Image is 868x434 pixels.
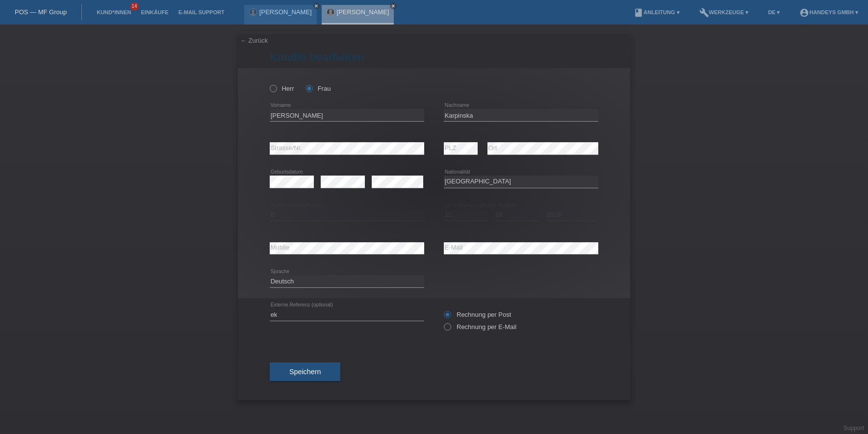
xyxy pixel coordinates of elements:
[270,85,276,91] input: Herr
[763,9,785,15] a: DE ▾
[337,8,389,16] a: [PERSON_NAME]
[270,51,598,63] h1: Kundin bearbeiten
[694,9,754,15] a: buildWerkzeuge ▾
[629,9,684,15] a: bookAnleitung ▾
[314,3,319,8] i: close
[270,362,340,381] button: Speichern
[794,9,863,15] a: account_circleHandeys GmbH ▾
[15,8,67,16] a: POS — MF Group
[391,3,396,8] i: close
[136,9,173,15] a: Einkäufe
[444,323,450,335] input: Rechnung per E-Mail
[289,368,321,376] span: Speichern
[306,85,331,92] label: Frau
[270,85,294,92] label: Herr
[444,311,511,318] label: Rechnung per Post
[240,37,268,44] a: ← Zurück
[313,2,320,9] a: close
[306,85,312,91] input: Frau
[699,8,709,18] i: build
[444,311,450,323] input: Rechnung per Post
[799,8,809,18] i: account_circle
[130,2,139,11] span: 14
[390,2,397,9] a: close
[92,9,136,15] a: Kund*innen
[444,323,516,331] label: Rechnung per E-Mail
[634,8,643,18] i: book
[259,8,312,16] a: [PERSON_NAME]
[174,9,230,15] a: E-Mail Support
[843,425,864,432] a: Support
